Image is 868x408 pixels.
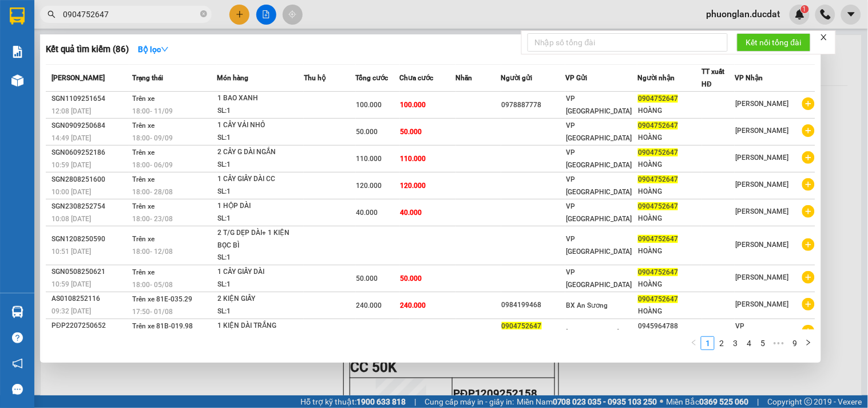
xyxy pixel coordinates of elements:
[566,328,619,336] span: [PERSON_NAME]
[566,95,632,115] span: VP [GEOGRAPHIC_DATA]
[456,74,473,82] span: Nhãn
[356,209,378,217] span: 40.000
[401,301,426,309] span: 240.000
[356,274,378,283] span: 50.000
[802,298,815,311] span: plus-circle
[566,301,608,309] span: BX An Sương
[802,271,815,284] span: plus-circle
[161,45,169,53] span: down
[735,127,788,135] span: [PERSON_NAME]
[138,45,169,54] strong: Bộ lọc
[217,92,303,105] div: 1 BAO XANH
[802,97,815,110] span: plus-circle
[102,32,173,43] strong: [PERSON_NAME]:
[51,93,129,105] div: SGN1109251654
[61,75,167,91] span: [PERSON_NAME]
[42,38,98,49] strong: 0931 600 979
[702,68,725,88] span: TT xuất HĐ
[756,337,769,350] a: 5
[132,235,154,243] span: Trên xe
[12,358,23,369] span: notification
[132,148,154,156] span: Trên xe
[401,128,422,136] span: 50.000
[566,202,632,223] span: VP [GEOGRAPHIC_DATA]
[638,175,678,183] span: 0904752647
[132,175,154,183] span: Trên xe
[51,134,91,142] span: 14:49 [DATE]
[820,33,828,41] span: close
[11,46,23,58] img: solution-icon
[51,293,129,305] div: AS0108252116
[200,10,207,17] span: close-circle
[51,233,129,245] div: SGN1208250590
[401,155,426,163] span: 110.000
[715,337,728,350] a: 2
[715,336,728,350] li: 2
[802,178,815,191] span: plus-circle
[132,215,173,223] span: 18:00 - 23/08
[51,320,129,332] div: PĐP2207250652
[51,147,129,159] div: SGN0609252186
[51,188,91,196] span: 10:00 [DATE]
[788,337,801,350] a: 9
[45,11,156,27] span: ĐỨC ĐẠT GIA LAI
[102,56,158,66] strong: 0901 933 179
[217,293,303,305] div: 2 KIỆN GIẤY
[401,182,426,190] span: 120.000
[356,74,389,82] span: Tổng cước
[51,280,91,288] span: 10:59 [DATE]
[217,266,303,278] div: 1 CÂY GIẤY DÀI
[132,202,154,210] span: Trên xe
[217,173,303,186] div: 1 CÂY GIẤY DÀI CC
[47,10,56,18] span: search
[132,107,173,115] span: 18:00 - 11/09
[10,7,25,25] img: logo-vxr
[12,384,23,395] span: message
[51,201,129,213] div: SGN2308252754
[502,299,565,311] div: 0984199468
[691,339,697,346] span: left
[735,300,788,308] span: [PERSON_NAME]
[805,339,812,346] span: right
[217,200,303,213] div: 1 HỘP DÀI
[737,33,811,52] button: Kết nối tổng đài
[770,336,788,350] span: •••
[217,74,248,82] span: Món hàng
[802,238,815,251] span: plus-circle
[756,336,770,350] li: 5
[132,322,193,330] span: Trên xe 81B-019.98
[735,154,788,162] span: [PERSON_NAME]
[802,336,815,350] li: Next Page
[528,33,728,52] input: Nhập số tổng đài
[735,241,788,249] span: [PERSON_NAME]
[217,132,303,144] div: SL: 1
[51,215,91,223] span: 10:08 [DATE]
[217,320,303,332] div: 1 KIỆN DÀI TRẮNG
[802,151,815,164] span: plus-circle
[356,155,382,163] span: 110.000
[501,74,533,82] span: Người gửi
[502,99,565,111] div: 0978887778
[217,186,303,198] div: SL: 1
[638,213,701,225] div: HOÀNG
[735,100,788,108] span: [PERSON_NAME]
[356,301,382,309] span: 240.000
[7,75,57,91] span: VP GỬI:
[638,235,678,243] span: 0904752647
[132,74,163,82] span: Trạng thái
[638,95,678,103] span: 0904752647
[566,268,632,289] span: VP [GEOGRAPHIC_DATA]
[51,174,129,186] div: SGN2808251600
[356,101,382,109] span: 100.000
[356,328,378,336] span: 40.000
[802,325,815,338] span: plus-circle
[132,188,173,196] span: 18:00 - 28/08
[132,308,173,316] span: 17:50 - 01/08
[132,295,192,303] span: Trên xe 81E-035.29
[638,159,701,171] div: HOÀNG
[51,74,105,82] span: [PERSON_NAME]
[728,336,742,350] li: 3
[502,322,542,330] span: 0904752647
[742,336,756,350] li: 4
[12,332,23,343] span: question-circle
